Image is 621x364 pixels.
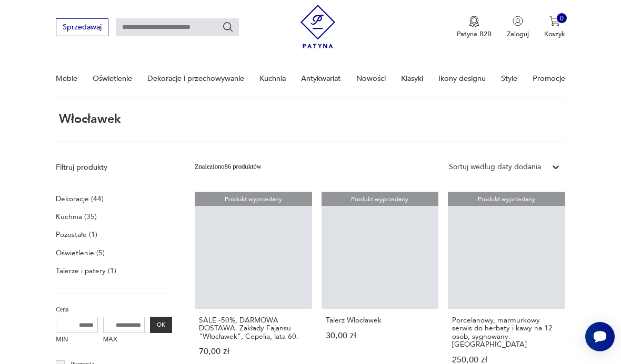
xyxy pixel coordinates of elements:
[326,316,434,324] h3: Talerz Włocławek
[507,29,529,39] p: Zaloguj
[103,333,145,348] label: MAX
[199,316,307,340] h3: SALE -50%, DARMOWA DOSTAWA. Zakłady Fajansu "Włocławek", Cepelia, lata 60.
[56,333,98,348] label: MIN
[438,60,486,97] a: Ikony designu
[301,60,340,97] a: Antykwariat
[222,22,234,33] button: Szukaj
[56,162,172,173] p: Filtruj produkty
[356,60,386,97] a: Nowości
[507,16,529,39] button: Zaloguj
[469,16,479,27] img: Ikona medalu
[259,60,286,97] a: Kuchnia
[56,60,77,97] a: Meble
[457,16,492,39] a: Ikona medaluPatyna B2B
[56,246,105,259] a: Oświetlenie (5)
[585,322,615,351] iframe: Smartsupp widget button
[56,192,104,205] a: Dekoracje (44)
[56,228,97,241] a: Pozostałe (1)
[513,16,523,26] img: Ikonka użytkownika
[56,25,108,31] a: Sprzedawaj
[56,264,116,277] a: Talerze i patery (1)
[457,16,492,39] button: Patyna B2B
[452,356,560,364] p: 250,00 zł
[93,60,132,97] a: Oświetlenie
[401,60,423,97] a: Klasyki
[301,1,336,52] img: Patyna - sklep z meblami i dekoracjami vintage
[452,316,560,348] h3: Porcelanowy, marmurkowy serwis do herbaty i kawy na 12 osób, sygnowany: [GEOGRAPHIC_DATA]
[150,317,172,334] button: OK
[457,29,492,39] p: Patyna B2B
[56,18,108,36] button: Sprzedawaj
[56,113,121,126] h1: Włocławek
[549,16,560,26] img: Ikona koszyka
[449,162,541,172] div: Sortuj według daty dodania
[56,210,97,223] a: Kuchnia (35)
[147,60,244,97] a: Dekoracje i przechowywanie
[557,13,567,24] div: 0
[544,29,565,39] p: Koszyk
[56,305,172,315] p: Cena
[544,16,565,39] button: 0Koszyk
[326,332,434,340] p: 30,00 zł
[533,60,565,97] a: Promocje
[195,162,262,172] div: Znaleziono 86 produktów
[199,348,307,356] p: 70,00 zł
[501,60,517,97] a: Style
